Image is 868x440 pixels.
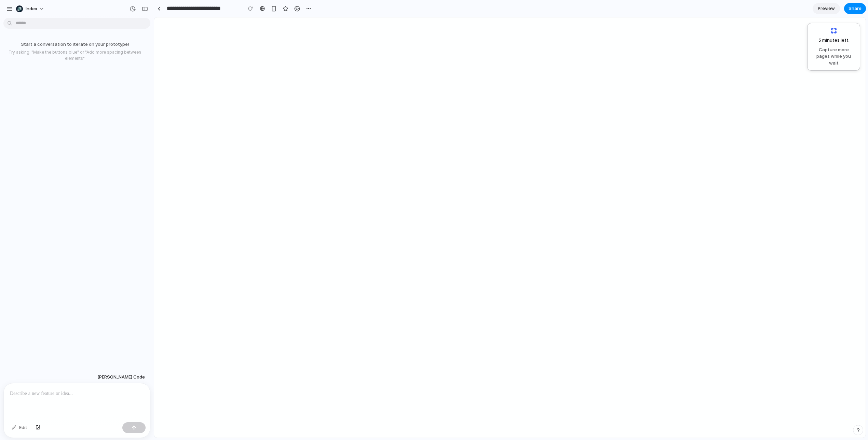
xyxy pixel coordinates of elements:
span: [PERSON_NAME] Code [97,374,145,381]
button: Index [13,3,48,14]
p: Try asking: "Make the buttons blue" or "Add more spacing between elements" [3,49,147,61]
span: Capture more pages while you wait [812,46,856,67]
span: Preview [818,5,835,12]
button: Share [844,3,866,14]
span: 5 minutes left . [813,37,850,44]
button: [PERSON_NAME] Code [95,371,147,383]
span: Share [849,5,862,12]
a: Preview [813,3,840,14]
p: Start a conversation to iterate on your prototype! [3,41,147,48]
span: Index [26,5,37,12]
